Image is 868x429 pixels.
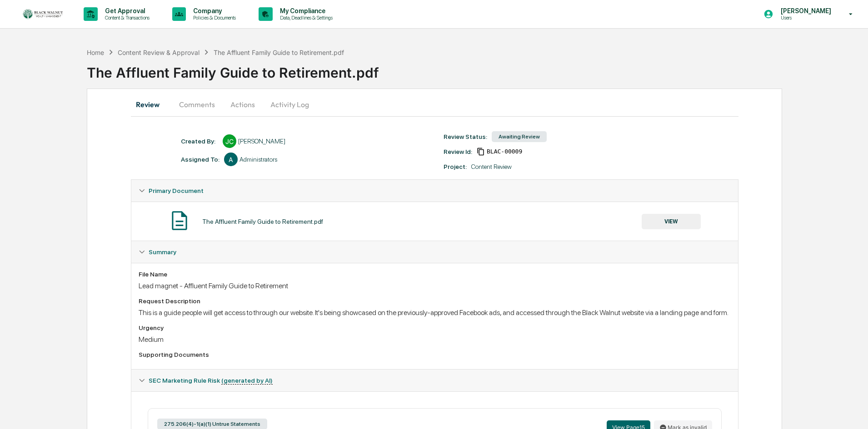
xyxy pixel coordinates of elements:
div: Urgency [139,324,731,331]
div: Summary [131,241,738,263]
div: [PERSON_NAME] [238,138,285,145]
p: Data, Deadlines & Settings [273,15,337,21]
iframe: Open customer support [839,399,863,424]
div: Project: [444,163,467,170]
span: 3bd50b8f-e376-4d34-b215-f6770c157d61 [487,148,522,155]
button: Comments [172,94,222,115]
div: Summary [131,263,738,369]
div: The Affluent Family Guide to Retirement.pdf [87,57,868,81]
div: File Name [139,271,731,278]
div: Home [87,49,104,56]
div: Lead magnet - Affluent Family Guide to Retirement [139,281,731,290]
span: Primary Document [149,187,204,194]
img: Document Icon [168,209,191,232]
div: Request Description [139,297,731,305]
div: Review Id: [444,148,472,155]
div: The Affluent Family Guide to Retirement.pdf [202,218,323,225]
div: Medium [139,335,731,344]
p: Content & Transactions [98,15,154,21]
div: This is a guide people will get access to through our website. It's being showcased on the previo... [139,308,731,317]
div: Primary Document [131,202,738,241]
button: VIEW [642,214,701,229]
div: Content Review [471,163,512,170]
p: Get Approval [98,7,154,15]
div: Primary Document [131,180,738,202]
p: [PERSON_NAME] [773,7,836,15]
div: Supporting Documents [139,351,731,358]
p: Policies & Documents [186,15,240,21]
button: Activity Log [263,94,316,115]
span: SEC Marketing Rule Risk [149,377,273,384]
span: Summary [149,248,176,256]
button: Actions [222,94,263,115]
img: logo [22,8,65,20]
div: A [224,153,238,166]
div: Created By: ‎ ‎ [181,138,218,145]
div: Content Review & Approval [118,49,200,56]
div: Awaiting Review [492,131,547,142]
div: SEC Marketing Rule Risk (generated by AI) [131,370,738,391]
u: (generated by AI) [221,377,273,385]
button: Review [131,94,172,115]
div: Review Status: [444,133,487,140]
div: Administrators [239,156,277,163]
div: Assigned To: [181,156,219,163]
div: The Affluent Family Guide to Retirement.pdf [214,49,344,56]
p: Users [773,15,836,21]
p: My Compliance [273,7,337,15]
div: JC [223,134,236,148]
div: secondary tabs example [131,94,738,115]
p: Company [186,7,240,15]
